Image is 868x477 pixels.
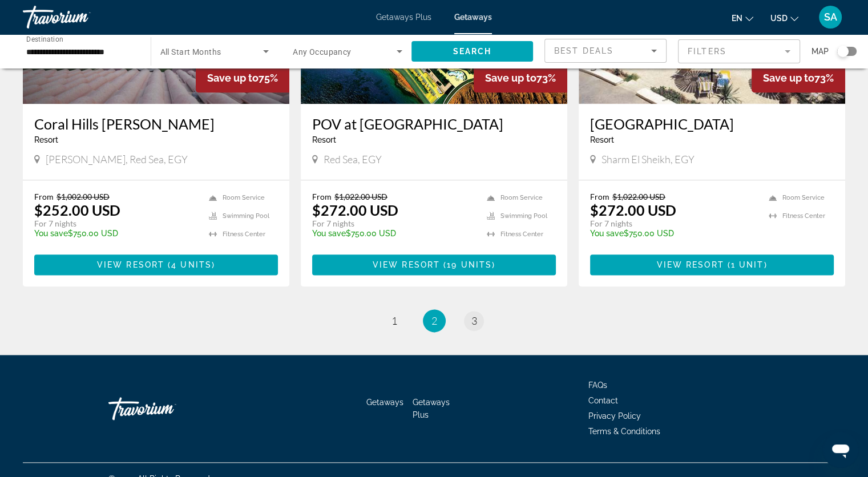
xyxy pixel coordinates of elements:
button: Filter [678,39,800,64]
span: Destination [26,35,63,43]
span: You save [312,229,346,238]
span: All Start Months [160,47,221,56]
span: From [590,192,609,201]
span: Save up to [763,72,814,84]
span: View Resort [656,260,724,269]
span: en [732,14,742,23]
span: $1,002.00 USD [56,192,110,201]
button: View Resort(4 units) [34,254,278,275]
span: From [312,192,332,201]
span: Swimming Pool [500,212,547,220]
span: You save [34,229,68,238]
span: 1 [391,314,397,327]
p: $750.00 USD [34,229,197,238]
button: Change currency [770,10,798,26]
button: Search [411,41,534,62]
span: Best Deals [554,46,613,55]
p: $272.00 USD [312,201,398,219]
span: Save up to [485,72,536,84]
span: ( ) [440,260,495,269]
a: Contact [588,396,618,405]
span: $1,022.00 USD [334,192,387,201]
span: Search [453,47,491,56]
div: 73% [752,63,845,92]
span: 2 [431,314,437,327]
a: Getaways Plus [413,398,450,419]
span: Red Sea, EGY [324,153,382,165]
span: [PERSON_NAME], Red Sea, EGY [46,153,188,165]
span: Room Service [782,194,825,201]
span: Resort [590,135,614,144]
span: Fitness Center [223,231,265,238]
a: FAQs [588,381,607,390]
a: Getaways Plus [376,13,431,22]
a: Coral Hills [PERSON_NAME] [34,115,278,132]
p: For 7 nights [34,219,197,229]
iframe: Кнопка запуска окна обмена сообщениями [822,431,859,468]
a: Terms & Conditions [588,427,660,436]
span: 19 units [447,260,492,269]
span: 4 units [171,260,212,269]
span: USD [770,14,788,23]
p: $750.00 USD [590,229,757,238]
span: 3 [471,314,477,327]
span: Fitness Center [782,212,825,220]
a: [GEOGRAPHIC_DATA] [590,115,834,132]
span: View Resort [97,260,164,269]
a: Travorium [108,391,223,426]
a: Getaways [366,398,403,407]
p: For 7 nights [590,219,757,229]
a: POV at [GEOGRAPHIC_DATA] [312,115,556,132]
a: Travorium [23,2,137,32]
p: $750.00 USD [312,229,475,238]
span: ( ) [164,260,215,269]
span: $1,022.00 USD [612,192,665,201]
span: Save up to [207,72,259,84]
span: Swimming Pool [223,212,269,220]
button: View Resort(19 units) [312,254,556,275]
p: $272.00 USD [590,201,676,219]
span: ( ) [724,260,768,269]
nav: Pagination [23,309,845,332]
span: View Resort [373,260,440,269]
span: SA [824,11,837,23]
button: User Menu [815,5,845,29]
span: Any Occupancy [293,47,352,56]
span: Resort [312,135,336,144]
span: Map [812,43,829,59]
div: 75% [196,63,289,92]
span: Resort [34,135,58,144]
span: Room Service [223,194,265,201]
p: $252.00 USD [34,201,120,219]
span: Room Service [500,194,543,201]
p: For 7 nights [312,219,475,229]
a: Getaways [454,13,492,22]
button: View Resort(1 unit) [590,254,834,275]
div: 73% [474,63,567,92]
a: Privacy Policy [588,411,641,421]
span: From [34,192,54,201]
span: Fitness Center [500,231,543,238]
span: Sharm El Sheikh, EGY [601,153,695,165]
span: You save [590,229,624,238]
span: 1 unit [731,260,764,269]
mat-select: Sort by [554,44,657,58]
button: Change language [732,10,753,26]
